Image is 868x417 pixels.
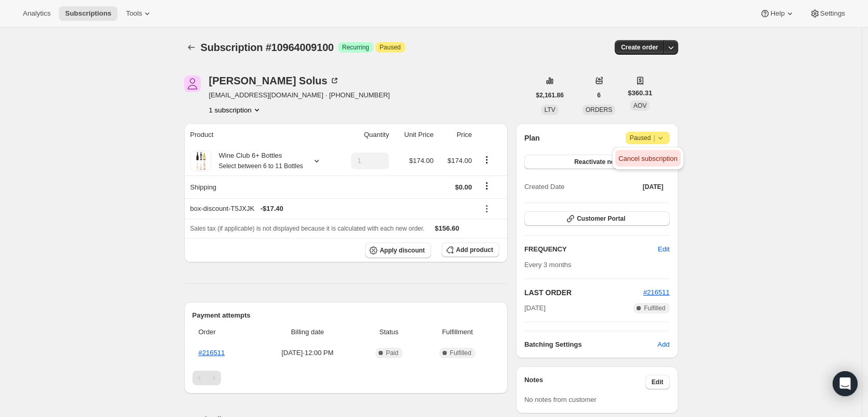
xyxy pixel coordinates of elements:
span: Apply discount [380,246,425,255]
h2: Payment attempts [192,310,500,321]
button: Product actions [209,105,262,115]
button: Reactivate now [524,155,669,169]
span: Recurring [342,43,369,52]
span: $0.00 [455,183,472,191]
button: $2,161.86 [530,88,570,103]
span: No notes from customer [524,396,597,403]
span: Analytics [23,9,50,18]
h6: Batching Settings [524,339,657,350]
h2: Plan [524,133,540,143]
span: Help [770,9,784,18]
span: Create order [621,43,658,52]
span: Status [362,327,416,337]
button: Product actions [478,154,495,166]
span: $174.00 [448,157,472,165]
button: Tools [120,6,159,21]
th: Unit Price [392,123,437,146]
span: Fulfilled [644,304,665,312]
span: Fulfillment [422,327,493,337]
h2: LAST ORDER [524,287,643,298]
span: Subscription #10964009100 [201,42,334,53]
th: Shipping [184,175,337,198]
span: AOV [633,102,646,109]
th: Price [437,123,475,146]
span: $2,161.86 [536,91,564,99]
button: Cancel subscription [615,150,680,167]
button: Edit [652,241,676,258]
div: Wine Club 6+ Bottles [211,150,303,171]
button: Shipping actions [478,180,495,192]
div: Open Intercom Messenger [833,371,858,396]
span: Subscriptions [65,9,111,18]
button: Subscriptions [59,6,118,21]
span: Reactivate now [574,158,619,166]
button: Apply discount [365,243,431,258]
div: [PERSON_NAME] Solus [209,75,340,86]
div: box-discount-T5JXJK [190,204,472,214]
span: ORDERS [586,106,612,113]
span: Sales tax (if applicable) is not displayed because it is calculated with each new order. [190,225,425,232]
span: $174.00 [409,157,434,165]
span: Cancel subscription [618,155,677,162]
span: Paused [630,133,666,143]
button: Edit [645,375,670,389]
span: $360.31 [628,88,652,98]
span: Settings [820,9,845,18]
span: [DATE] · 12:00 PM [259,348,357,358]
span: LTV [545,106,555,113]
a: #216511 [643,288,670,296]
span: [EMAIL_ADDRESS][DOMAIN_NAME] · [PHONE_NUMBER] [209,90,390,100]
span: Tools [126,9,142,18]
button: #216511 [643,287,670,298]
button: [DATE] [637,180,670,194]
span: Add product [456,246,493,254]
small: Select between 6 to 11 Bottles [219,162,303,170]
span: Paused [380,43,401,52]
span: Edit [652,378,664,386]
a: #216511 [199,349,225,357]
th: Product [184,123,337,146]
button: Add product [442,243,499,257]
th: Order [192,321,256,344]
th: Quantity [337,123,392,146]
span: Billing date [259,327,357,337]
span: [DATE] [643,183,664,191]
button: 6 [591,88,607,103]
h3: Notes [524,375,645,389]
button: Analytics [17,6,57,21]
span: Every 3 months [524,261,571,269]
nav: Pagination [192,371,500,385]
span: Fulfilled [450,349,471,357]
span: | [653,134,655,142]
span: Paid [386,349,398,357]
span: Edit [658,244,669,255]
span: $156.60 [435,224,459,232]
span: [DATE] [524,303,546,313]
span: Created Date [524,182,564,192]
button: Add [651,336,676,353]
button: Customer Portal [524,211,669,226]
h2: FREQUENCY [524,244,658,255]
span: Amy Solus [184,75,201,92]
button: Create order [615,40,664,55]
button: Help [754,6,801,21]
span: 6 [597,91,601,99]
button: Settings [804,6,851,21]
span: - $17.40 [261,204,283,214]
button: Subscriptions [184,40,199,55]
span: Add [657,339,669,350]
span: Customer Portal [577,214,625,223]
